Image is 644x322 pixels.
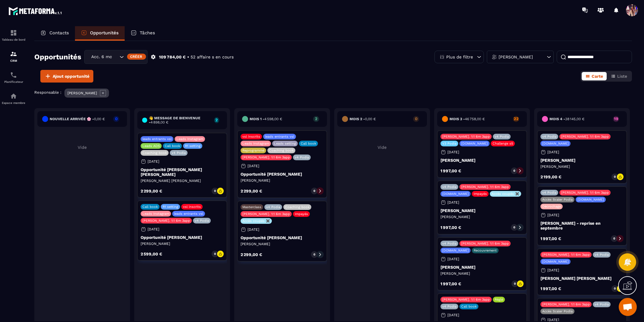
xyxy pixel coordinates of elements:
[141,235,224,240] p: Opportunité [PERSON_NAME]
[242,212,290,216] p: [PERSON_NAME]. 1:1 6m 3app
[185,144,201,148] p: R1 setting
[10,71,17,79] img: scheduler
[365,117,376,121] span: 0,00 €
[540,164,624,169] p: [PERSON_NAME]
[313,252,315,257] p: 0
[214,252,216,256] p: 0
[295,212,308,216] p: Impayés
[149,116,211,124] h6: 👋 Message de Bienvenue -
[242,135,260,139] p: vsl inscrits
[442,135,490,139] p: [PERSON_NAME]. 1:1 6m 3app
[53,73,89,79] span: Ajout opportunité
[301,142,316,145] p: Call book
[2,59,26,62] p: CRM
[142,151,167,155] p: Coaching book
[442,242,456,245] p: v4 Podia
[513,117,519,121] p: 22
[295,155,309,159] p: v4 Podia
[561,135,609,139] p: [PERSON_NAME]. 1:1 6m 3app
[513,225,515,230] p: 0
[142,219,190,223] p: [PERSON_NAME]. 1:1 6m 3app
[613,236,615,241] p: 0
[148,159,159,164] p: [DATE]
[495,135,509,139] p: v4 Podia
[241,178,324,183] p: [PERSON_NAME]
[474,249,497,252] p: Recouvrement
[614,286,616,291] p: 0
[542,253,590,257] p: [PERSON_NAME]. 1:1 6m 3app
[542,302,590,306] p: [PERSON_NAME]. 1:1 6m 3app
[242,205,261,209] p: Masterclass
[440,214,524,219] p: [PERSON_NAME]
[542,198,573,202] p: Accès Scaler Podia
[440,265,524,270] p: [PERSON_NAME]
[2,25,26,46] a: formationformationTableau de bord
[2,80,26,83] p: Planificateur
[247,227,259,232] p: [DATE]
[540,276,624,281] p: [PERSON_NAME] [PERSON_NAME]
[151,120,168,124] span: 4 898,00 €
[499,55,533,59] p: [PERSON_NAME]
[442,249,469,252] p: [DOMAIN_NAME]
[547,318,559,322] p: [DATE]
[2,46,26,67] a: formationformationCRM
[125,26,161,41] a: Tâches
[142,137,172,141] p: leads entrants vsl
[142,212,169,216] p: Leads Instagram
[113,117,119,121] p: 0
[413,117,419,121] p: 0
[461,305,477,308] p: Call book
[514,282,516,286] p: 0
[165,144,180,148] p: Call book
[337,145,427,150] p: Vide
[440,169,461,173] p: 1 997,00 €
[242,219,270,223] p: Accès coupés ✖️
[461,142,488,145] p: [DOMAIN_NAME]
[34,26,75,41] a: Contacts
[440,271,524,276] p: [PERSON_NAME]
[34,90,61,95] p: Responsable :
[613,117,619,121] p: 19
[542,191,556,195] p: v4 Podia
[176,137,203,141] p: Leads Instagram
[542,205,561,208] p: Décrochage
[547,150,559,154] p: [DATE]
[163,205,178,209] p: R1 setting
[250,117,282,121] h6: Mois 1 -
[241,242,324,246] p: [PERSON_NAME]
[446,55,473,59] p: Plus de filtre
[241,172,324,177] p: Opportunité [PERSON_NAME]
[350,117,376,121] h6: Mois 2 -
[542,309,573,313] p: Accès Scaler Podia
[183,205,201,209] p: vsl inscrits
[266,205,280,209] p: v4 Podia
[461,242,509,245] p: [PERSON_NAME]. 1:1 6m 3app
[159,54,186,60] p: 109 784,00 €
[313,117,319,121] p: 2
[614,175,616,179] p: 0
[440,208,524,213] p: [PERSON_NAME]
[474,192,487,196] p: Impayés
[495,298,503,302] p: Réglé
[582,72,607,80] button: Carte
[265,135,294,139] p: leads entrants vsl
[269,148,294,152] p: Coaching book
[191,54,234,60] p: 52 affaire s en cours
[142,144,160,148] p: Leads ADS
[442,185,456,189] p: v4 Podia
[148,227,159,231] p: [DATE]
[10,50,17,58] img: formation
[140,30,155,36] p: Tâches
[313,189,315,193] p: 0
[607,72,631,80] button: Liste
[241,189,262,193] p: 2 299,00 €
[542,135,556,139] p: v4 Podia
[450,117,485,121] h6: Mois 3 -
[493,142,513,145] p: Challenge s5
[540,286,561,291] p: 1 997,00 €
[49,30,69,36] p: Contacts
[247,164,259,168] p: [DATE]
[264,117,282,121] span: 4 598,00 €
[10,92,17,100] img: automations
[75,26,125,41] a: Opportunités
